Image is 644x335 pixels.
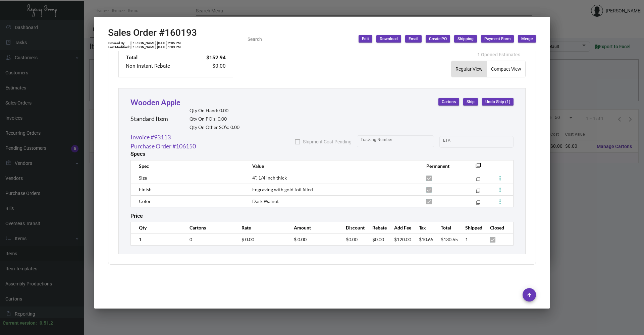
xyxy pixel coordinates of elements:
[521,36,533,42] span: Merge
[465,237,468,242] span: 1
[190,108,239,114] h2: Qty On Hand: 0.00
[130,142,196,151] a: Purchase Order #106150
[346,237,358,242] span: $0.00
[108,41,130,45] td: Entered By:
[252,175,287,181] span: 4", 1/4 inch thick
[463,98,478,106] button: Ship
[483,222,514,233] th: Closed
[470,139,502,144] input: End date
[366,222,387,233] th: Rebate
[458,36,474,42] span: Shipping
[130,115,168,123] h2: Standard Item
[183,222,235,233] th: Cartons
[441,237,458,242] span: $130.65
[287,222,339,233] th: Amount
[190,125,239,130] h2: Qty On Other SO’s: 0.00
[130,98,180,107] a: Wooden Apple
[125,54,195,62] td: Total
[195,54,226,62] td: $152.94
[376,35,401,43] button: Download
[252,198,279,204] span: Dark Walnut
[108,27,197,39] h2: Sales Order #160193
[131,222,183,233] th: Qty
[454,35,477,43] button: Shipping
[419,237,433,242] span: $10.65
[387,222,412,233] th: Add Fee
[139,198,151,204] span: Color
[459,222,483,233] th: Shipped
[252,187,313,192] span: Engraving with gold foil filled
[518,35,536,43] button: Merge
[482,98,514,106] button: Undo Ship (1)
[476,190,480,194] mat-icon: filter_none
[420,160,466,172] th: Permanent
[472,49,526,61] button: 1 Opened Estimates
[190,116,239,122] h2: Qty On PO’s: 0.00
[443,139,464,144] input: Start date
[481,35,514,43] button: Payment Form
[130,133,171,142] a: Invoice #93113
[195,62,226,70] td: $0.00
[476,178,480,183] mat-icon: filter_none
[131,160,246,172] th: Spec
[487,61,525,77] button: Compact View
[235,222,287,233] th: Rate
[442,99,456,105] span: Cartons
[484,36,511,42] span: Payment Form
[429,36,447,42] span: Create PO
[426,35,450,43] button: Create PO
[485,99,510,105] span: Undo Ship (1)
[412,222,434,233] th: Tax
[434,222,459,233] th: Total
[303,138,352,146] span: Shipment Cost Pending
[467,99,475,105] span: Ship
[40,320,53,327] div: 0.51.2
[125,62,195,70] td: Non Instant Rebate
[130,41,181,45] td: [PERSON_NAME] [DATE] 2:05 PM
[380,36,398,42] span: Download
[139,175,147,181] span: Size
[362,36,369,42] span: Edit
[476,165,481,170] mat-icon: filter_none
[438,98,459,106] button: Cartons
[359,35,372,43] button: Edit
[409,36,418,42] span: Email
[394,237,411,242] span: $120.00
[339,222,366,233] th: Discount
[3,320,37,327] div: Current version:
[477,52,520,57] span: 1 Opened Estimates
[246,160,420,172] th: Value
[451,61,487,77] button: Regular View
[108,45,130,49] td: Last Modified:
[405,35,422,43] button: Email
[130,45,181,49] td: [PERSON_NAME] [DATE] 1:03 PM
[139,187,152,192] span: Finish
[130,151,145,157] h2: Specs
[476,202,480,206] mat-icon: filter_none
[372,237,384,242] span: $0.00
[130,213,143,219] h2: Price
